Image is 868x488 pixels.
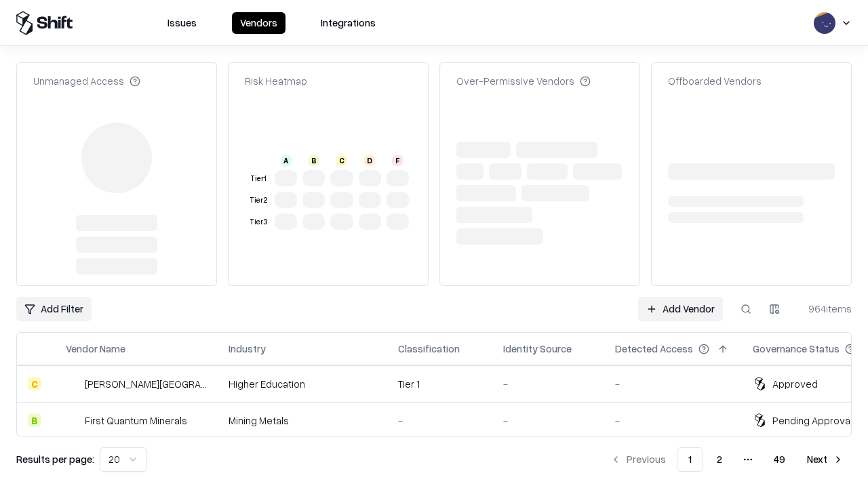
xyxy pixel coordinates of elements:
[245,74,307,88] div: Risk Heatmap
[799,447,852,472] button: Next
[232,12,285,34] button: Vendors
[615,342,693,356] div: Detected Access
[503,342,572,356] div: Identity Source
[456,74,591,88] div: Over-Permissive Vendors
[797,302,852,316] div: 964 items
[364,155,375,166] div: D
[66,342,125,356] div: Vendor Name
[615,413,731,428] div: -
[668,74,762,88] div: Offboarded Vendors
[248,173,269,184] div: Tier 1
[229,377,376,391] div: Higher Education
[66,377,79,390] img: Reichman University
[336,155,347,166] div: C
[281,155,292,166] div: A
[28,377,41,390] div: C
[706,447,733,472] button: 2
[229,342,266,356] div: Industry
[16,297,92,321] button: Add Filter
[753,342,840,356] div: Governance Status
[677,447,703,472] button: 1
[772,413,852,428] div: Pending Approval
[602,447,852,472] nav: pagination
[638,297,723,321] a: Add Vendor
[763,447,796,472] button: 49
[28,413,41,427] div: B
[772,377,818,391] div: Approved
[392,155,403,166] div: F
[313,12,384,34] button: Integrations
[309,155,319,166] div: B
[229,413,376,428] div: Mining Metals
[398,342,460,356] div: Classification
[503,377,593,391] div: -
[248,195,269,206] div: Tier 2
[398,413,481,428] div: -
[85,377,207,391] div: [PERSON_NAME][GEOGRAPHIC_DATA]
[66,413,79,427] img: First Quantum Minerals
[159,12,205,34] button: Issues
[615,377,731,391] div: -
[503,413,593,428] div: -
[248,216,269,228] div: Tier 3
[85,413,187,428] div: First Quantum Minerals
[16,452,94,466] p: Results per page:
[33,74,140,88] div: Unmanaged Access
[398,377,481,391] div: Tier 1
